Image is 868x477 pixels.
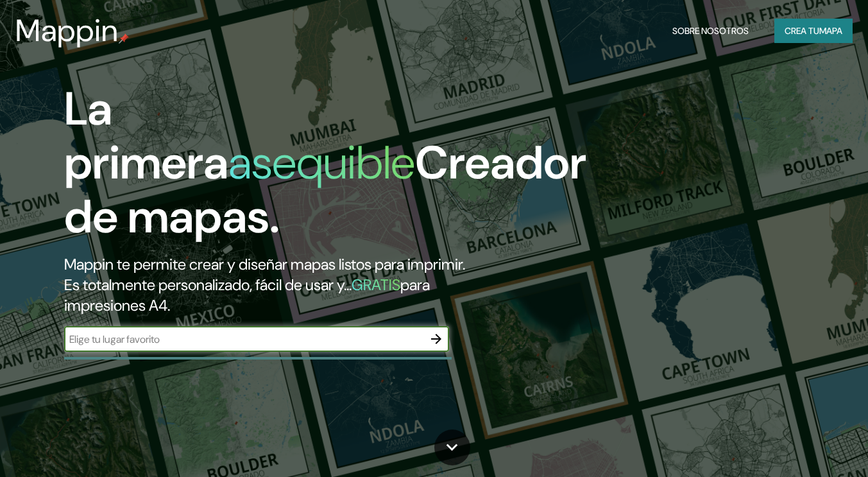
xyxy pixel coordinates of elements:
font: La primera [64,79,228,193]
font: Creador de mapas. [64,133,586,247]
font: Mappin [15,10,119,51]
img: pin de mapeo [119,33,129,44]
font: para impresiones A4. [64,275,430,315]
font: Sobre nosotros [672,25,749,37]
font: Mappin te permite crear y diseñar mapas listos para imprimir. [64,254,465,274]
input: Elige tu lugar favorito [64,332,423,347]
font: Es totalmente personalizado, fácil de usar y... [64,275,352,295]
font: GRATIS [352,275,400,295]
font: asequible [228,133,415,193]
button: Sobre nosotros [667,19,754,43]
button: Crea tumapa [774,19,853,43]
font: mapa [819,25,842,37]
font: Crea tu [785,25,819,37]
